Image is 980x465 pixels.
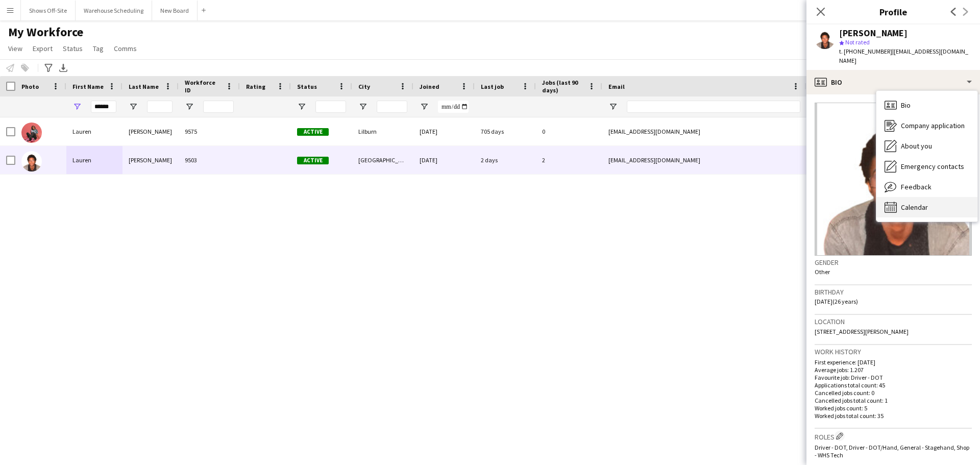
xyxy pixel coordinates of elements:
[8,44,22,53] span: View
[815,258,972,267] h3: Gender
[413,146,475,174] div: [DATE]
[876,95,977,115] div: Bio
[179,117,240,145] div: 9575
[21,1,76,20] button: Shows Off-Site
[815,298,858,305] span: [DATE] (26 years)
[542,79,584,94] span: Jobs (last 90 days)
[377,101,407,113] input: City Filter Input
[72,83,104,90] span: First Name
[815,103,972,256] img: Crew avatar or photo
[179,146,240,174] div: 9503
[475,117,536,145] div: 705 days
[815,381,972,389] p: Applications total count: 45
[815,404,972,412] p: Worked jobs count: 5
[481,83,504,90] span: Last job
[21,123,42,143] img: Lauren Bromell
[8,25,83,40] span: My Workforce
[815,268,830,276] span: Other
[815,317,972,326] h3: Location
[66,146,122,174] div: Lauren
[420,83,439,90] span: Joined
[33,44,53,53] span: Export
[110,42,141,55] a: Comms
[358,102,367,111] button: Open Filter Menu
[608,102,618,111] button: Open Filter Menu
[608,83,625,90] span: Email
[876,177,977,197] div: Feedback
[806,5,980,18] h3: Profile
[63,44,83,53] span: Status
[72,102,82,111] button: Open Filter Menu
[122,146,179,174] div: [PERSON_NAME]
[602,117,806,145] div: [EMAIL_ADDRESS][DOMAIN_NAME]
[21,83,39,90] span: Photo
[352,146,413,174] div: [GEOGRAPHIC_DATA], [GEOGRAPHIC_DATA]
[815,347,972,356] h3: Work history
[297,157,329,164] span: Active
[129,102,138,111] button: Open Filter Menu
[66,117,122,145] div: Lauren
[815,374,972,381] p: Favourite job: Driver - DOT
[203,101,234,113] input: Workforce ID Filter Input
[901,141,932,151] span: About you
[420,102,429,111] button: Open Filter Menu
[315,101,346,113] input: Status Filter Input
[93,44,104,53] span: Tag
[185,79,222,94] span: Workforce ID
[438,101,469,113] input: Joined Filter Input
[89,42,108,55] a: Tag
[21,151,42,172] img: Lauren Powell
[76,1,152,20] button: Warehouse Scheduling
[114,44,137,53] span: Comms
[806,70,980,94] div: Bio
[815,397,972,404] p: Cancelled jobs total count: 1
[59,42,87,55] a: Status
[901,182,932,191] span: Feedback
[876,115,977,136] div: Company application
[4,42,27,55] a: View
[627,101,800,113] input: Email Filter Input
[129,83,159,90] span: Last Name
[297,83,317,90] span: Status
[352,117,413,145] div: Lilburn
[815,358,972,366] p: First experience: [DATE]
[815,328,909,335] span: [STREET_ADDRESS][PERSON_NAME]
[901,203,928,212] span: Calendar
[297,128,329,136] span: Active
[358,83,370,90] span: City
[91,101,116,113] input: First Name Filter Input
[901,121,965,130] span: Company application
[839,47,968,64] span: | [EMAIL_ADDRESS][DOMAIN_NAME]
[147,101,173,113] input: Last Name Filter Input
[297,102,306,111] button: Open Filter Menu
[876,197,977,217] div: Calendar
[815,431,972,442] h3: Roles
[815,287,972,297] h3: Birthday
[29,42,57,55] a: Export
[845,38,870,46] span: Not rated
[122,117,179,145] div: [PERSON_NAME]
[876,156,977,177] div: Emergency contacts
[185,102,194,111] button: Open Filter Menu
[602,146,806,174] div: [EMAIL_ADDRESS][DOMAIN_NAME]
[815,366,972,374] p: Average jobs: 1.207
[536,146,602,174] div: 2
[901,101,911,110] span: Bio
[839,47,892,55] span: t. [PHONE_NUMBER]
[815,412,972,420] p: Worked jobs total count: 35
[815,389,972,397] p: Cancelled jobs count: 0
[42,62,55,74] app-action-btn: Advanced filters
[839,29,908,38] div: [PERSON_NAME]
[57,62,69,74] app-action-btn: Export XLSX
[876,136,977,156] div: About you
[536,117,602,145] div: 0
[815,444,969,459] span: Driver - DOT, Driver - DOT/Hand, General - Stagehand, Shop - WHS Tech
[413,117,475,145] div: [DATE]
[901,162,964,171] span: Emergency contacts
[246,83,265,90] span: Rating
[152,1,198,20] button: New Board
[475,146,536,174] div: 2 days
